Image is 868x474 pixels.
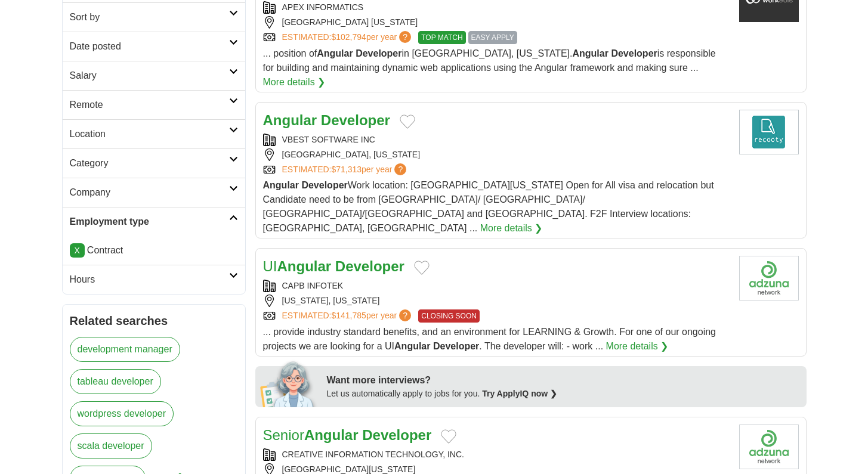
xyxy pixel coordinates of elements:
img: Company logo [739,256,799,300]
strong: Developer [362,427,431,443]
a: Date posted [63,32,245,61]
span: ... provide industry standard benefits, and an environment for LEARNING & Growth. For one of our ... [263,327,716,351]
a: Salary [63,61,245,90]
a: Company [63,178,245,207]
strong: Angular [572,48,608,58]
h2: Category [70,156,229,171]
div: VBEST SOFTWARE INC [263,134,730,146]
span: ... position of in [GEOGRAPHIC_DATA], [US_STATE]. is responsible for building and maintaining dyn... [263,48,716,73]
a: Sort by [63,2,245,32]
li: Contract [70,243,238,258]
a: ESTIMATED:$71,313per year? [282,163,409,176]
a: Angular Developer [263,112,390,128]
a: UIAngular Developer [263,258,404,274]
a: Remote [63,90,245,119]
h2: Salary [70,69,229,83]
span: ? [394,163,406,175]
button: Add to favorite jobs [414,261,430,275]
a: ESTIMATED:$141,785per year? [282,309,414,323]
a: development manager [70,337,180,362]
h2: Remote [70,98,229,112]
a: tableau developer [70,369,161,394]
h2: Date posted [70,39,229,54]
span: EASY APPLY [468,31,517,44]
h2: Hours [70,272,229,287]
h2: Employment type [70,215,229,229]
span: TOP MATCH [418,31,465,44]
strong: Developer [433,341,479,351]
img: Company logo [739,425,799,469]
button: Add to favorite jobs [441,429,456,444]
a: More details ❯ [606,339,669,354]
span: $141,785 [331,311,366,320]
button: Add to favorite jobs [400,114,415,129]
img: Company logo [739,110,799,154]
a: scala developer [70,433,152,458]
a: Hours [63,265,245,294]
a: More details ❯ [480,221,543,236]
strong: Angular [277,258,332,274]
span: ? [399,31,411,43]
div: CAPB INFOTEK [263,280,730,292]
div: Want more interviews? [327,373,799,388]
div: [GEOGRAPHIC_DATA] [US_STATE] [263,16,730,29]
a: Category [63,148,245,178]
span: Work location: [GEOGRAPHIC_DATA][US_STATE] Open for All visa and relocation but Candidate need to... [263,180,714,233]
a: Employment type [63,207,245,236]
strong: Angular [394,341,430,351]
a: More details ❯ [263,75,326,89]
span: CLOSING SOON [418,309,480,323]
div: APEX INFORMATICS [263,1,730,14]
a: wordpress developer [70,401,174,426]
strong: Developer [356,48,401,58]
div: [GEOGRAPHIC_DATA], [US_STATE] [263,148,730,161]
a: Location [63,119,245,148]
a: X [70,243,85,258]
a: SeniorAngular Developer [263,427,432,443]
h2: Sort by [70,10,229,24]
strong: Angular [263,112,317,128]
strong: Developer [611,48,657,58]
h2: Related searches [70,312,238,330]
strong: Developer [301,180,347,190]
a: ESTIMATED:$102,794per year? [282,31,414,44]
strong: Developer [321,112,390,128]
img: apply-iq-scientist.png [260,360,318,407]
strong: Angular [317,48,353,58]
div: [US_STATE], [US_STATE] [263,295,730,307]
h2: Location [70,127,229,141]
div: CREATIVE INFORMATION TECHNOLOGY, INC. [263,448,730,461]
strong: Angular [263,180,299,190]
a: Try ApplyIQ now ❯ [482,389,557,398]
strong: Angular [304,427,359,443]
div: Let us automatically apply to jobs for you. [327,388,799,400]
h2: Company [70,185,229,200]
strong: Developer [335,258,404,274]
span: ? [399,309,411,321]
span: $102,794 [331,32,366,42]
span: $71,313 [331,165,362,174]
